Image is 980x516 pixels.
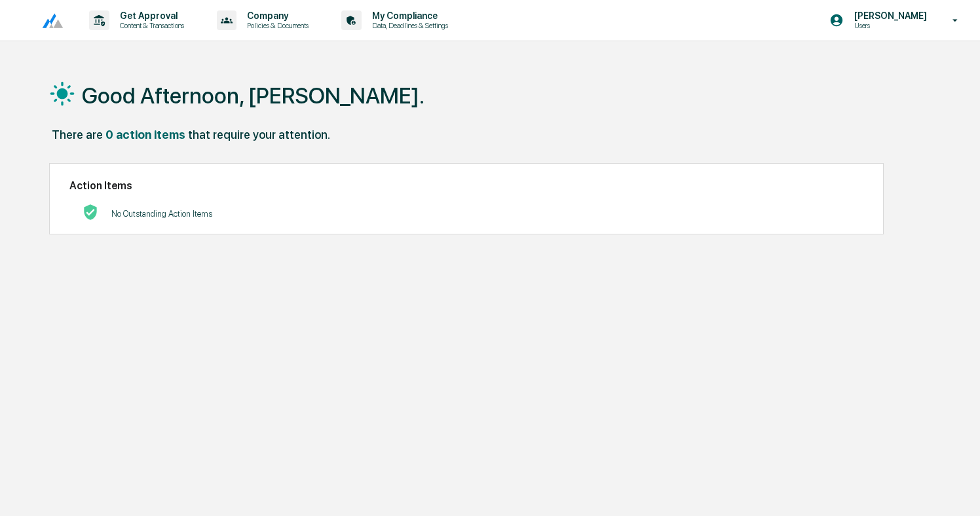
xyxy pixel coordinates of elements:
[188,128,330,141] div: that require your attention.
[362,21,455,30] p: Data, Deadlines & Settings
[109,21,191,30] p: Content & Transactions
[844,10,933,21] p: [PERSON_NAME]
[31,12,63,29] img: logo
[362,10,455,21] p: My Compliance
[236,10,315,21] p: Company
[105,128,185,141] div: 0 action items
[82,83,424,109] h1: Good Afternoon, [PERSON_NAME].
[52,128,103,141] div: There are
[109,10,191,21] p: Get Approval
[844,21,933,30] p: Users
[111,209,212,219] p: No Outstanding Action Items
[236,21,315,30] p: Policies & Documents
[83,204,98,220] img: No Actions logo
[69,179,863,192] h2: Action Items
